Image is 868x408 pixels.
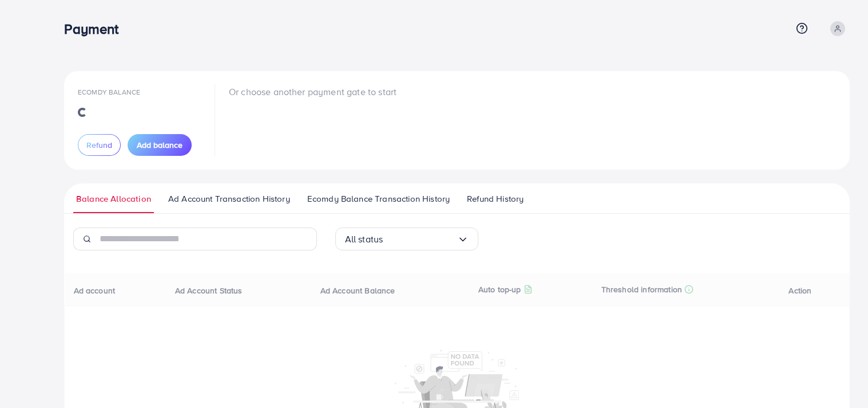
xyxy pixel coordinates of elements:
span: Refund History [467,193,524,205]
span: Add balance [137,139,183,151]
button: Add balance [128,134,192,156]
span: Balance Allocation [76,193,151,205]
input: Search for option [383,230,457,248]
span: All status [345,230,383,248]
h3: Payment [64,21,128,37]
span: Refund [86,139,112,151]
span: Ad Account Transaction History [168,193,290,205]
div: Search for option [335,227,478,250]
p: Or choose another payment gate to start [229,85,397,99]
span: Ecomdy Balance [78,87,140,97]
button: Refund [78,134,121,156]
span: Ecomdy Balance Transaction History [307,193,450,205]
